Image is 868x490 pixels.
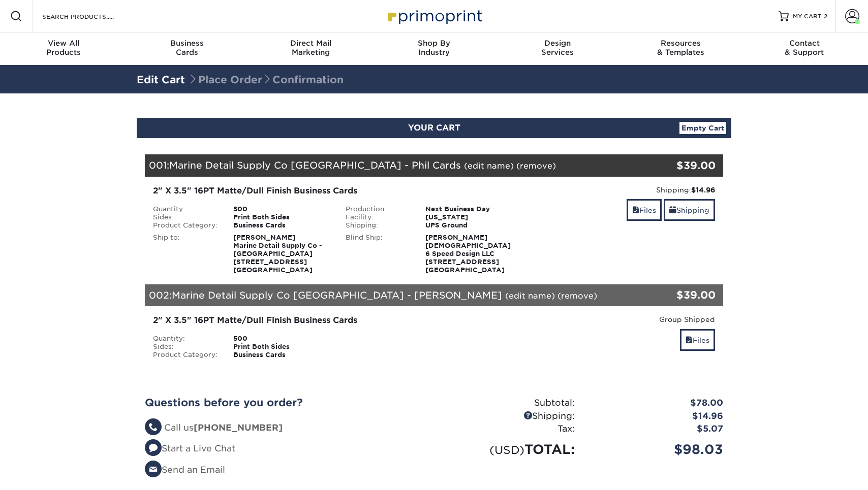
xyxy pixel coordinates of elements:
[145,221,226,230] div: Product Category:
[373,39,496,48] span: Shop By
[338,205,418,213] div: Production:
[188,74,344,86] span: Place Order Confirmation
[824,13,827,20] span: 2
[338,221,418,230] div: Shipping:
[619,39,742,57] div: & Templates
[495,39,619,57] div: Services
[495,32,619,65] a: DesignServices
[425,234,511,274] strong: [PERSON_NAME][DEMOGRAPHIC_DATA] 6 Speed Design LLC [STREET_ADDRESS] [GEOGRAPHIC_DATA]
[418,205,530,213] div: Next Business Day
[434,410,582,423] div: Shipping:
[226,343,338,351] div: Print Both Sides
[538,185,715,195] div: Shipping:
[680,329,715,351] a: Files
[742,39,866,57] div: & Support
[145,213,226,221] div: Sides:
[557,291,597,301] a: (remove)
[627,287,716,303] div: $39.00
[418,221,530,230] div: UPS Ground
[249,32,373,65] a: Direct MailMarketing
[249,39,373,48] span: Direct Mail
[664,199,715,221] a: Shipping
[434,422,582,436] div: Tax:
[233,234,322,274] strong: [PERSON_NAME] Marine Detail Supply Co - [GEOGRAPHIC_DATA] [STREET_ADDRESS] [GEOGRAPHIC_DATA]
[434,440,582,459] div: TOTAL:
[408,123,460,133] span: YOUR CART
[145,335,226,343] div: Quantity:
[582,440,731,459] div: $98.03
[226,351,338,359] div: Business Cards
[169,159,461,171] span: Marine Detail Supply Co [GEOGRAPHIC_DATA] - Phil Cards
[194,422,283,433] strong: [PHONE_NUMBER]
[145,154,627,177] div: 001:
[373,39,496,57] div: Industry
[505,291,555,301] a: (edit name)
[538,314,715,324] div: Group Shipped
[145,205,226,213] div: Quantity:
[582,422,731,436] div: $5.07
[153,314,522,326] div: 2" X 3.5" 16PT Matte/Dull Finish Business Cards
[145,343,226,351] div: Sides:
[383,5,485,27] img: Primoprint
[172,289,502,301] span: Marine Detail Supply Co [GEOGRAPHIC_DATA] - [PERSON_NAME]
[145,397,426,409] h2: Questions before you order?
[249,39,373,57] div: Marketing
[742,39,866,48] span: Contact
[373,32,496,65] a: Shop ByIndustry
[489,443,524,456] small: (USD)
[2,39,126,48] span: View All
[2,32,126,65] a: View AllProducts
[145,351,226,359] div: Product Category:
[627,199,662,221] a: Files
[627,158,716,173] div: $39.00
[669,206,676,214] span: shipping
[338,213,418,221] div: Facility:
[686,336,693,344] span: files
[145,465,225,475] a: Send an Email
[793,12,822,21] span: MY CART
[226,213,338,221] div: Print Both Sides
[632,206,639,214] span: files
[418,213,530,221] div: [US_STATE]
[226,205,338,213] div: 500
[137,74,185,86] a: Edit Cart
[126,39,249,57] div: Cards
[41,10,140,22] input: SEARCH PRODUCTS.....
[126,32,249,65] a: BusinessCards
[145,234,226,274] div: Ship to:
[3,459,86,486] iframe: Google Customer Reviews
[582,410,731,423] div: $14.96
[619,32,742,65] a: Resources& Templates
[434,397,582,410] div: Subtotal:
[464,161,514,171] a: (edit name)
[516,161,556,171] a: (remove)
[582,397,731,410] div: $78.00
[691,186,715,194] strong: $14.96
[338,234,418,274] div: Blind Ship:
[153,185,522,197] div: 2" X 3.5" 16PT Matte/Dull Finish Business Cards
[226,335,338,343] div: 500
[495,39,619,48] span: Design
[145,443,235,453] a: Start a Live Chat
[145,421,426,435] li: Call us
[2,39,126,57] div: Products
[126,39,249,48] span: Business
[226,221,338,230] div: Business Cards
[679,122,726,134] a: Empty Cart
[145,284,627,307] div: 002:
[619,39,742,48] span: Resources
[742,32,866,65] a: Contact& Support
